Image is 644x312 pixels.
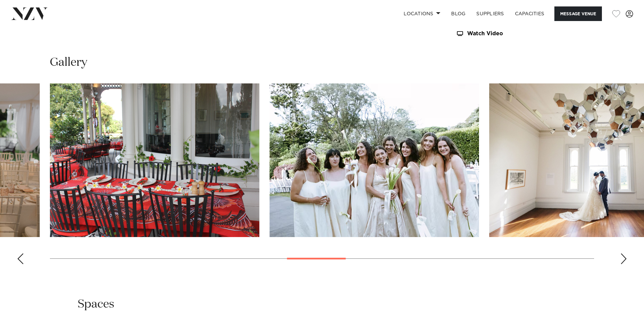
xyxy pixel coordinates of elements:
a: BLOG [446,6,471,21]
swiper-slide: 11 / 23 [50,83,259,237]
img: nzv-logo.png [11,7,48,20]
a: Capacities [510,6,550,21]
h2: Spaces [78,297,114,312]
a: SUPPLIERS [471,6,509,21]
a: Locations [398,6,446,21]
a: Watch Video [456,31,567,37]
button: Message Venue [554,6,602,21]
swiper-slide: 12 / 23 [270,83,479,237]
h2: Gallery [50,55,87,70]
